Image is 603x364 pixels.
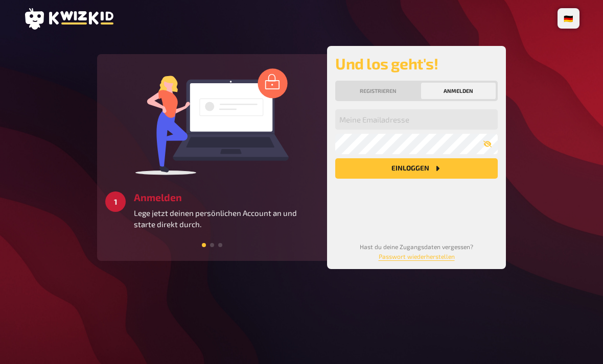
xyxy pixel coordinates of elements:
h2: Und los geht's! [335,54,498,72]
input: Meine Emailadresse [335,109,498,130]
button: Registrieren [337,83,419,99]
a: Passwort wiederherstellen [379,253,455,260]
small: Hast du deine Zugangsdaten vergessen? [360,243,473,260]
h3: Anmelden [134,191,319,203]
p: Lege jetzt deinen persönlichen Account an und starte direkt durch. [134,207,319,230]
img: log in [135,68,289,175]
li: 🇩🇪 [560,10,577,27]
div: 1 [105,191,126,212]
button: Einloggen [335,158,498,179]
button: Anmelden [421,83,496,99]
